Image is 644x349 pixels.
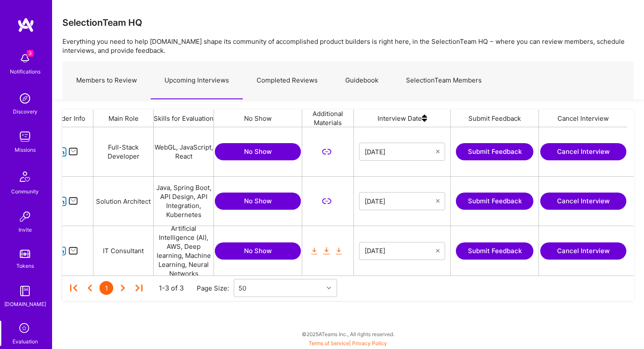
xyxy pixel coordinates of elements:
button: Cancel Interview [540,242,626,260]
div: Missions [15,145,36,154]
div: Notifications [10,67,40,76]
button: Submit Feedback [456,242,533,260]
div: WebGL, JavaScript, React [154,127,214,176]
div: Page Size: [197,284,234,293]
div: [DOMAIN_NAME] [4,300,46,309]
div: Java, Spring Boot, API Design, API Integration, Kubernetes [154,177,214,226]
input: Select Date... [365,247,436,255]
i: icon Chevron [327,286,331,290]
i: icon OrangeDownload [334,246,344,256]
img: Invite [16,208,34,225]
div: Artificial Intelligence (AI), AWS, Deep learning, Machine Learning, Neural Networks [154,226,214,276]
div: Submit Feedback [451,110,539,127]
div: No Show [214,110,302,127]
span: 3 [27,50,34,57]
a: Terms of Service [309,340,349,346]
i: icon LinkSecondary [322,196,331,206]
div: Additional Materials [302,110,354,127]
button: No Show [215,193,301,210]
button: No Show [215,242,301,260]
div: 50 [238,284,246,293]
i: icon LinkSecondary [322,147,331,157]
img: discovery [16,90,34,107]
div: Builder Info [42,110,93,127]
input: Select Date... [365,147,436,156]
div: Solution Architect [93,177,154,226]
h3: SelectionTeam HQ [62,17,142,28]
button: Submit Feedback [456,193,533,210]
div: Interview Date [354,110,451,127]
div: Community [11,187,39,196]
img: logo [17,17,34,33]
a: Upcoming Interviews [151,62,243,99]
div: 1-3 of 3 [159,284,184,293]
div: © 2025 ATeams Inc., All rights reserved. [52,323,644,345]
i: icon OrangeDownload [310,246,319,256]
a: Privacy Policy [352,340,387,346]
img: bell [16,50,34,67]
i: icon Mail [68,196,78,206]
div: Full-Stack Developer [93,127,154,176]
div: Invite [19,225,32,234]
input: Select Date... [365,197,436,205]
button: Submit Feedback [456,143,533,160]
img: sort [422,110,427,127]
div: Evaluation [12,337,38,346]
a: Guidebook [331,62,392,99]
img: Community [15,166,35,187]
div: Main Role [93,110,154,127]
button: No Show [215,143,301,160]
img: tokens [20,250,30,258]
i: icon Mail [68,246,78,256]
a: Completed Reviews [243,62,331,99]
button: Cancel Interview [540,193,626,210]
img: guide book [16,282,34,300]
div: IT Consultant [93,226,154,276]
div: Skills for Evaluation [154,110,214,127]
div: Cancel Interview [539,110,627,127]
p: Everything you need to help [DOMAIN_NAME] shape its community of accomplished product builders is... [62,37,634,55]
img: teamwork [16,128,34,145]
div: Discovery [13,107,37,116]
a: Members to Review [62,62,151,99]
i: icon SelectionTeam [17,321,33,337]
button: Cancel Interview [540,143,626,160]
i: icon OrangeDownload [322,246,331,256]
span: | [309,340,387,346]
div: Tokens [16,261,34,270]
a: SelectionTeam Members [392,62,495,99]
div: 1 [99,281,113,295]
i: icon Mail [68,147,78,157]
